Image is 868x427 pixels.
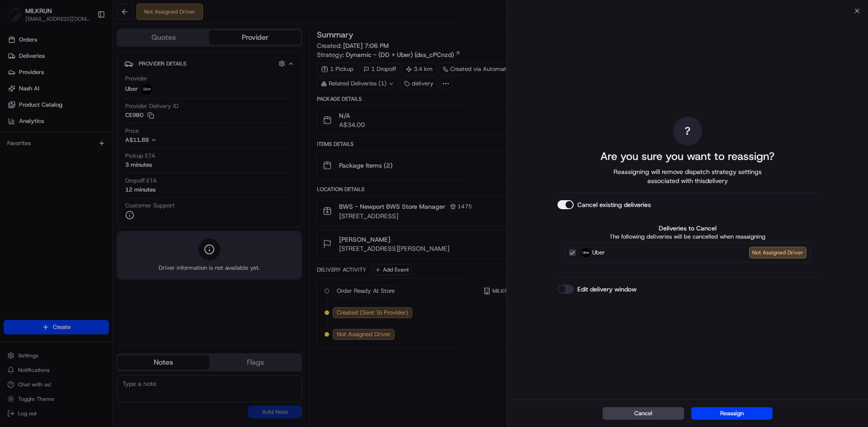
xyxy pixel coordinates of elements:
label: Cancel existing deliveries [577,200,651,209]
span: Uber [592,248,605,257]
label: Edit delivery window [577,285,637,294]
h2: Are you sure you want to reassign? [600,149,774,164]
button: Reassign [691,407,773,420]
button: Cancel [603,407,684,420]
label: Deliveries to Cancel [565,224,811,233]
img: Uber [581,248,590,257]
p: The following deliveries will be cancelled when reassigning [565,233,811,241]
div: ? [673,117,702,145]
span: Reassigning will remove dispatch strategy settings associated with this delivery [601,167,774,185]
